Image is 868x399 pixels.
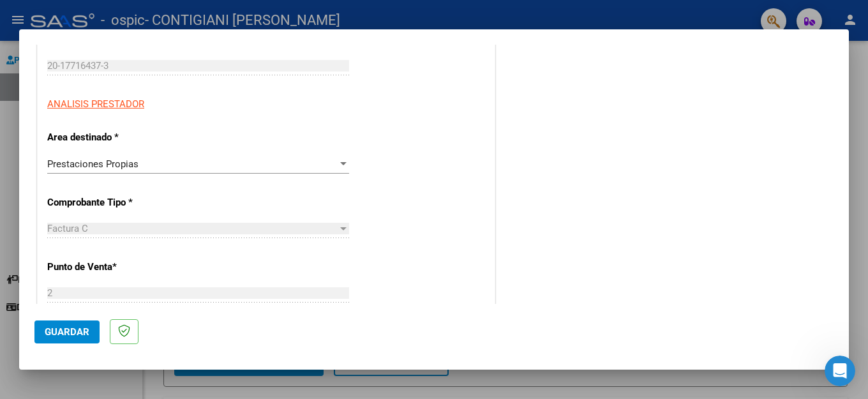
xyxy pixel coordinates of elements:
span: Guardar [45,326,89,338]
iframe: Intercom live chat [825,356,855,386]
span: Factura C [47,223,88,234]
button: Guardar [34,320,100,343]
span: Prestaciones Propias [47,158,138,170]
p: Punto de Venta [47,260,179,275]
span: ANALISIS PRESTADOR [47,98,144,110]
p: Comprobante Tipo * [47,195,179,210]
p: Area destinado * [47,130,179,145]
